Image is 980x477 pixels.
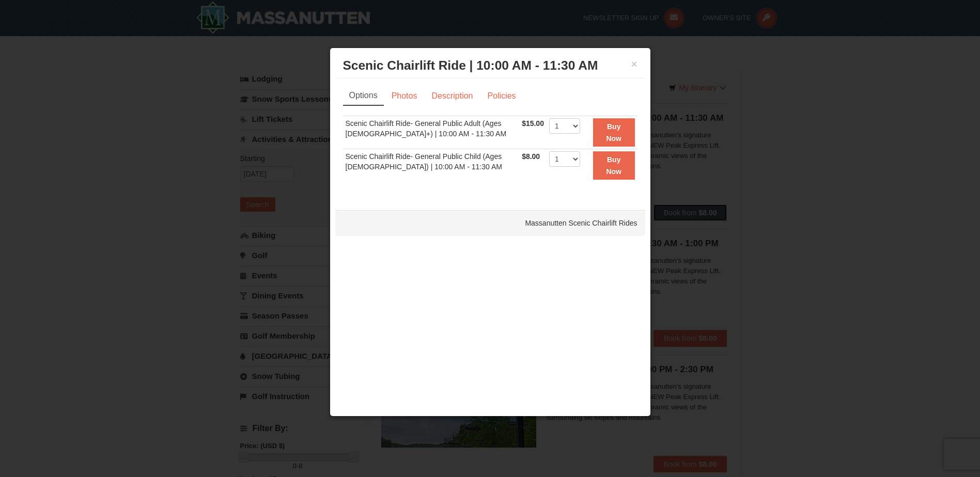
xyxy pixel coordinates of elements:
td: Scenic Chairlift Ride- General Public Adult (Ages [DEMOGRAPHIC_DATA]+) | 10:00 AM - 11:30 AM [343,116,520,149]
span: $8.00 [522,152,540,161]
a: Photos [385,86,424,106]
div: Massanutten Scenic Chairlift Rides [335,210,645,236]
strong: Buy Now [606,122,621,142]
a: Description [425,86,479,106]
button: Buy Now [593,151,635,180]
strong: Buy Now [606,155,621,175]
span: $15.00 [522,119,544,128]
button: Buy Now [593,118,635,147]
td: Scenic Chairlift Ride- General Public Child (Ages [DEMOGRAPHIC_DATA]) | 10:00 AM - 11:30 AM [343,149,520,182]
a: Options [343,86,384,106]
a: Policies [480,86,522,106]
h3: Scenic Chairlift Ride | 10:00 AM - 11:30 AM [343,58,637,73]
button: × [631,59,637,69]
